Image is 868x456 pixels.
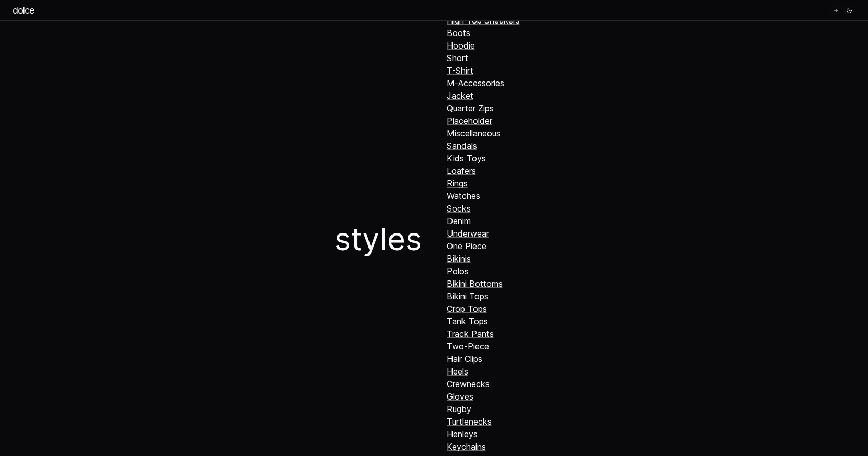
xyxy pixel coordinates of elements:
[447,391,473,402] a: Gloves
[447,115,492,126] a: Placeholder
[447,228,489,239] a: Underwear
[447,366,468,377] a: Heels
[447,203,471,214] a: Socks
[447,103,494,113] a: Quarter Zips
[447,329,494,339] a: Track Pants
[447,40,475,51] a: Hoodie
[447,429,478,439] a: Henleys
[447,191,480,201] a: Watches
[447,166,476,176] a: Loafers
[447,441,486,452] a: Keychains
[447,416,492,427] a: Turtlenecks
[447,141,477,151] a: Sandals
[447,128,501,138] a: Miscellaneous
[447,278,503,289] a: Bikini Bottoms
[447,316,488,326] a: Tank Tops
[447,341,489,352] a: Two-Piece
[13,5,34,16] a: DOLCE
[830,4,843,17] a: Log in
[447,266,469,276] a: Polos
[843,4,855,17] button: Toggle theme
[447,291,489,301] a: Bikini Tops
[447,78,504,88] a: M-Accessories
[447,253,471,264] a: Bikinis
[447,65,473,76] a: T-Shirt
[447,241,486,251] a: One Piece
[447,53,468,63] a: Short
[447,90,473,101] a: Jacket
[447,379,490,389] a: Crewnecks
[447,216,471,226] a: Denim
[447,354,482,364] a: Hair Clips
[447,404,471,414] a: Rugby
[447,153,486,163] a: Kids Toys
[447,178,468,189] a: Rings
[447,28,470,38] a: Boots
[447,303,487,314] a: Crop Tops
